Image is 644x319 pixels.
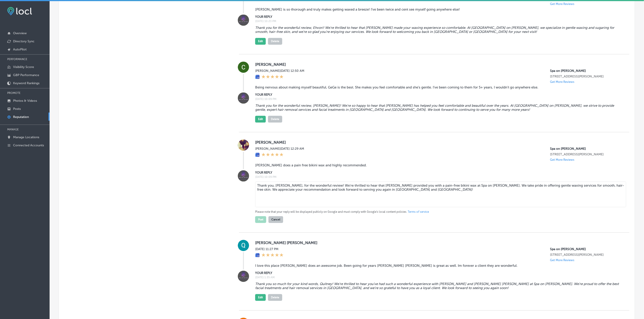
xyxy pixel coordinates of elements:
[255,140,622,145] label: [PERSON_NAME]
[550,247,622,251] p: Spa on Devine
[13,115,29,119] p: Reputation
[255,97,622,101] label: [DATE] 10:09 PM
[255,294,266,301] button: Edit
[268,294,282,301] button: Delete
[255,116,266,122] button: Edit
[13,31,27,35] p: Overview
[255,69,304,73] label: [PERSON_NAME][DATE] 12:50 AM
[255,15,622,18] label: YOUR REPLY
[255,282,622,290] blockquote: Thank you so much for your kind words, Quitney! We’re thrilled to hear you’ve had such a wonderfu...
[255,175,622,179] label: [DATE] 10:09 PM
[13,135,39,139] p: Manage Locations
[255,163,622,167] blockquote: [PERSON_NAME] does a pain free bikini wax and highly recommended.
[255,171,622,174] label: YOUR REPLY
[255,210,622,214] p: Please note that your reply will be displayed publicly on Google and must comply with Google's lo...
[255,181,626,207] textarea: Thank you, [PERSON_NAME], for the wonderful review! We're thrilled to hear that [PERSON_NAME] pro...
[255,247,284,251] label: [DATE] 11:27 PM
[255,240,622,245] label: [PERSON_NAME] [PERSON_NAME]
[13,65,34,69] p: Visibility Score
[261,253,284,258] div: 5 Stars
[550,158,574,161] p: Get More Reviews
[261,152,284,157] div: 5 Stars
[261,75,284,79] div: 5 Stars
[550,253,622,257] p: 2301 Devine Street
[255,7,622,11] blockquote: [PERSON_NAME] is so thorough and truly makes getting waxed a breeze! I’ve been twice and cent see...
[255,38,266,45] button: Edit
[13,143,44,147] p: Connected Accounts
[255,147,304,151] label: [PERSON_NAME][DATE] 12:29 AM
[255,104,622,112] blockquote: Thank you for the wonderful review, [PERSON_NAME]! We're so happy to hear that [PERSON_NAME] has ...
[255,216,266,223] button: Post
[13,48,27,51] p: AutoPilot
[255,26,622,34] blockquote: Thank you for the wonderful review, Ehvori! We're thrilled to hear that [PERSON_NAME] made your w...
[550,75,622,78] p: 2301 Devine Street
[550,2,574,6] p: Get More Reviews
[13,73,39,77] p: GBP Performance
[255,93,622,96] label: YOUR REPLY
[255,20,622,23] label: [DATE] 10:23 PM
[13,81,39,85] p: Keyword Rankings
[255,271,622,275] label: YOUR REPLY
[238,170,249,181] img: Image
[238,14,249,26] img: Image
[550,147,622,151] p: Spa on Devine
[238,271,249,282] img: Image
[268,38,282,45] button: Delete
[255,62,622,67] label: [PERSON_NAME]
[7,7,32,15] img: fda3e92497d09a02dc62c9cd864e3231.png
[13,39,34,43] p: Directory Sync
[550,80,574,84] p: Get More Reviews
[268,216,283,223] button: Cancel
[13,107,21,111] p: Posts
[238,92,249,104] img: Image
[255,276,622,279] label: [DATE] 1:35 AM
[13,99,37,103] p: Photos & Videos
[408,210,429,214] a: Terms of service
[550,152,622,156] p: 2301 Devine Street
[255,85,622,89] blockquote: Being nervous about making myself beautiful, GeGe is the best. She makes you feel comfortable and...
[550,69,622,73] p: Spa on Devine
[550,258,574,262] p: Get More Reviews
[268,116,282,122] button: Delete
[255,264,622,268] blockquote: I love this place [PERSON_NAME] does an awesome job. Been going for years [PERSON_NAME] [PERSON_N...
